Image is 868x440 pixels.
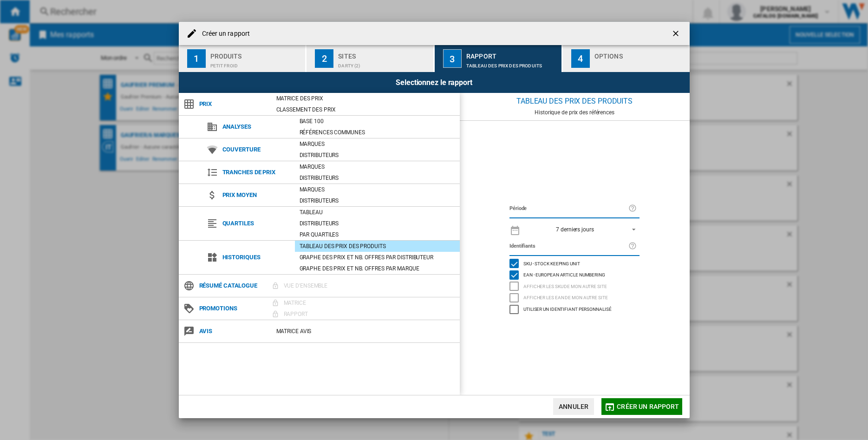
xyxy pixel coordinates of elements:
[272,94,460,103] div: Matrice des prix
[279,298,460,308] div: Matrice
[218,166,295,179] span: Tranches de prix
[617,403,679,410] span: Créer un rapport
[218,251,295,264] span: Historiques
[295,117,460,126] div: Base 100
[295,128,460,137] div: Références communes
[210,59,302,68] div: Petit froid
[338,59,430,68] div: DARTY (2)
[338,49,430,59] div: Sites
[272,105,460,114] div: Classement des prix
[594,49,686,59] div: Options
[523,294,608,300] span: Afficher les EAN de mon autre site
[179,45,307,72] button: 1 Produits Petit froid
[466,49,558,59] div: Rapport
[195,279,272,292] span: Résumé catalogue
[295,264,460,273] div: Graphe des prix et nb. offres par marque
[460,109,690,116] div: Historique de prix des références
[295,139,460,149] div: Marques
[307,45,434,72] button: 2 Sites DARTY (2)
[195,98,272,111] span: Prix
[187,49,206,68] div: 1
[218,143,295,156] span: Couverture
[295,219,460,228] div: Distributeurs
[218,189,295,202] span: Prix moyen
[523,260,580,266] span: SKU - Stock Keeping Unit
[509,204,628,214] label: Période
[556,226,594,233] div: 7 derniers jours
[179,72,690,93] div: Selectionnez le rapport
[601,398,682,415] button: Créer un rapport
[460,93,690,109] div: Tableau des prix des produits
[295,230,460,239] div: Par quartiles
[279,309,460,319] div: Rapport
[295,173,460,183] div: Distributeurs
[195,325,272,338] span: Avis
[509,241,628,251] label: Identifiants
[435,45,562,72] button: 3 Rapport Tableau des prix des produits
[195,302,272,315] span: Promotions
[509,258,640,269] md-checkbox: SKU - Stock Keeping Unit
[553,398,594,415] button: Annuler
[218,217,295,230] span: Quartiles
[295,253,460,262] div: Graphe des prix et nb. offres par distributeur
[315,49,333,68] div: 2
[523,271,605,277] span: EAN - European Article Numbering
[295,196,460,205] div: Distributeurs
[279,281,460,290] div: Vue d'ensemble
[509,303,640,315] md-checkbox: Utiliser un identifiant personnalisé
[272,327,460,336] div: Matrice AVIS
[571,49,590,68] div: 4
[295,242,460,251] div: Tableau des prix des produits
[523,305,611,312] span: Utiliser un identifiant personnalisé
[523,282,607,289] span: Afficher les SKU de mon autre site
[210,49,302,59] div: Produits
[197,29,250,39] h4: Créer un rapport
[509,269,640,281] md-checkbox: EAN - European Article Numbering
[295,162,460,171] div: Marques
[295,208,460,217] div: Tableau
[466,59,558,68] div: Tableau des prix des produits
[295,185,460,194] div: Marques
[667,24,686,43] button: getI18NText('BUTTONS.CLOSE_DIALOG')
[509,292,640,304] md-checkbox: Afficher les EAN de mon autre site
[443,49,462,68] div: 3
[295,151,460,160] div: Distributeurs
[671,29,682,40] ng-md-icon: getI18NText('BUTTONS.CLOSE_DIALOG')
[525,223,640,236] md-select: REPORTS.WIZARD.STEPS.REPORT.STEPS.REPORT_OPTIONS.PERIOD: 7 derniers jours
[563,45,690,72] button: 4 Options
[218,120,295,133] span: Analyses
[509,281,640,292] md-checkbox: Afficher les SKU de mon autre site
